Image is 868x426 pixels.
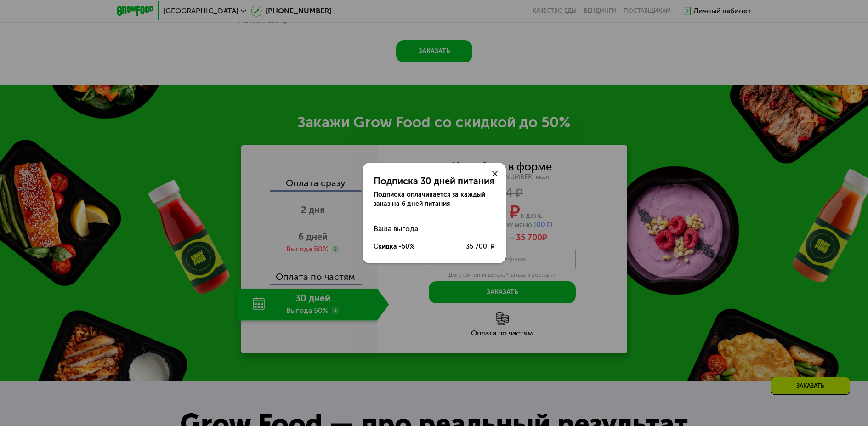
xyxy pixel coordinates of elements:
div: Скидка -50% [374,242,414,251]
span: ₽ [491,242,495,251]
div: Ваша выгода [374,220,495,238]
div: 35 700 [466,242,495,251]
div: Подписка оплачивается за каждый заказ на 6 дней питания [374,190,495,209]
div: Подписка 30 дней питания [374,176,495,187]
